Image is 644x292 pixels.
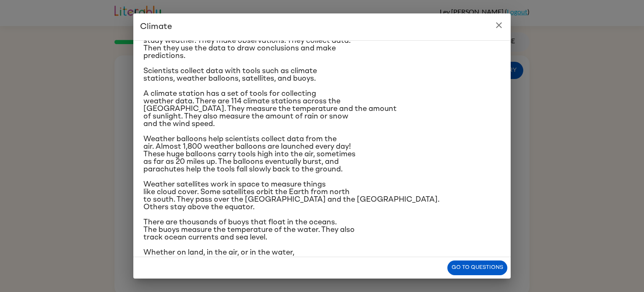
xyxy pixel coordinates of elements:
button: Go to questions [447,260,507,275]
button: close [491,17,507,34]
span: There are thousands of buoys that float in the oceans. The buoys measure the temperature of the w... [143,218,355,241]
span: Whether on land, in the air, or in the water, scientists have ways to learn about Earth’s climate. [143,249,325,264]
span: Weather satellites work in space to measure things like cloud cover. Some satellites orbit the Ea... [143,181,439,211]
span: A climate station has a set of tools for collecting weather data. There are 114 climate stations ... [143,90,397,128]
h2: Climate [133,13,511,40]
span: Weather balloons help scientists collect data from the air. Almost 1,800 weather balloons are lau... [143,135,356,173]
span: Scientists collect data with tools such as climate stations, weather balloons, satellites, and bu... [143,67,317,82]
span: Scientists study climate in the same way that they study weather. They make observations. They co... [143,29,351,60]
